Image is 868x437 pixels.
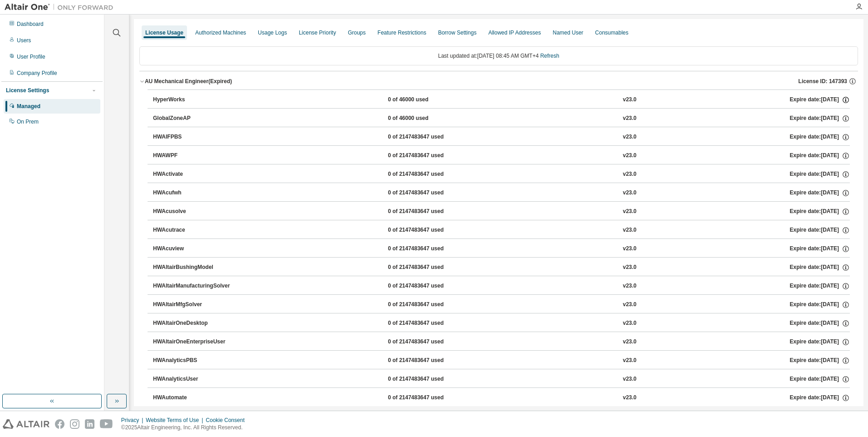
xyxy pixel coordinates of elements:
[388,394,469,402] div: 0 of 2147483647 used
[623,152,636,160] div: v23.0
[623,263,636,272] div: v23.0
[488,29,541,36] div: Allowed IP Addresses
[153,282,235,290] div: HWAltairManufacturingSolver
[195,29,246,36] div: Authorized Machines
[153,109,850,129] button: GlobalZoneAP0 of 46000 usedv23.0Expire date:[DATE]
[153,152,235,160] div: HWAWPF
[552,29,583,36] div: Named User
[153,375,235,383] div: HWAnalyticsUser
[153,332,850,352] button: HWAltairOneEnterpriseUser0 of 2147483647 usedv23.0Expire date:[DATE]
[17,103,40,110] div: Managed
[153,146,850,166] button: HWAWPF0 of 2147483647 usedv23.0Expire date:[DATE]
[146,417,206,424] div: Website Terms of Use
[789,263,849,272] div: Expire date: [DATE]
[153,183,850,203] button: HWAcufwh0 of 2147483647 usedv23.0Expire date:[DATE]
[6,87,49,94] div: License Settings
[153,245,235,253] div: HWAcuview
[789,338,849,346] div: Expire date: [DATE]
[388,189,469,197] div: 0 of 2147483647 used
[153,202,850,222] button: HWAcusolve0 of 2147483647 usedv23.0Expire date:[DATE]
[623,319,636,328] div: v23.0
[789,245,849,253] div: Expire date: [DATE]
[623,96,636,104] div: v23.0
[70,419,79,429] img: instagram.svg
[789,189,849,197] div: Expire date: [DATE]
[388,301,469,309] div: 0 of 2147483647 used
[153,351,850,371] button: HWAnalyticsPBS0 of 2147483647 usedv23.0Expire date:[DATE]
[378,29,426,36] div: Feature Restrictions
[623,301,636,309] div: v23.0
[139,71,858,91] button: AU Mechanical Engineer(Expired)License ID: 147393
[388,208,469,216] div: 0 of 2147483647 used
[17,37,31,44] div: Users
[3,419,49,429] img: altair_logo.svg
[623,189,636,197] div: v23.0
[789,226,849,234] div: Expire date: [DATE]
[153,96,235,104] div: HyperWorks
[789,301,849,309] div: Expire date: [DATE]
[388,114,469,123] div: 0 of 46000 used
[145,78,232,85] div: AU Mechanical Engineer (Expired)
[100,419,113,429] img: youtube.svg
[623,394,636,402] div: v23.0
[388,357,469,365] div: 0 of 2147483647 used
[17,20,44,28] div: Dashboard
[85,419,94,429] img: linkedin.svg
[789,375,849,383] div: Expire date: [DATE]
[153,313,850,333] button: HWAltairOneDesktop0 of 2147483647 usedv23.0Expire date:[DATE]
[623,208,636,216] div: v23.0
[789,208,849,216] div: Expire date: [DATE]
[258,29,287,36] div: Usage Logs
[153,319,235,328] div: HWAltairOneDesktop
[388,319,469,328] div: 0 of 2147483647 used
[789,357,849,365] div: Expire date: [DATE]
[388,375,469,383] div: 0 of 2147483647 used
[623,170,636,179] div: v23.0
[789,96,849,104] div: Expire date: [DATE]
[153,220,850,240] button: HWAcutrace0 of 2147483647 usedv23.0Expire date:[DATE]
[540,53,559,59] a: Refresh
[623,245,636,253] div: v23.0
[388,282,469,290] div: 0 of 2147483647 used
[17,70,57,77] div: Company Profile
[17,118,39,125] div: On Prem
[153,114,235,123] div: GlobalZoneAP
[623,338,636,346] div: v23.0
[388,170,469,179] div: 0 of 2147483647 used
[5,3,118,12] img: Altair One
[206,417,250,424] div: Cookie Consent
[153,301,235,309] div: HWAltairMfgSolver
[153,258,850,278] button: HWAltairBushingModel0 of 2147483647 usedv23.0Expire date:[DATE]
[153,189,235,197] div: HWAcufwh
[623,226,636,234] div: v23.0
[388,133,469,141] div: 0 of 2147483647 used
[438,29,477,36] div: Borrow Settings
[153,170,235,179] div: HWActivate
[153,276,850,296] button: HWAltairManufacturingSolver0 of 2147483647 usedv23.0Expire date:[DATE]
[789,319,849,328] div: Expire date: [DATE]
[153,164,850,184] button: HWActivate0 of 2147483647 usedv23.0Expire date:[DATE]
[388,263,469,272] div: 0 of 2147483647 used
[623,114,636,123] div: v23.0
[789,133,849,141] div: Expire date: [DATE]
[153,90,850,110] button: HyperWorks0 of 46000 usedv23.0Expire date:[DATE]
[153,394,235,402] div: HWAutomate
[799,78,847,85] span: License ID: 147393
[153,208,235,216] div: HWAcusolve
[299,29,336,36] div: License Priority
[388,338,469,346] div: 0 of 2147483647 used
[153,263,235,272] div: HWAltairBushingModel
[153,133,235,141] div: HWAIFPBS
[388,96,469,104] div: 0 of 46000 used
[153,127,850,147] button: HWAIFPBS0 of 2147483647 usedv23.0Expire date:[DATE]
[17,53,45,60] div: User Profile
[789,152,849,160] div: Expire date: [DATE]
[145,29,183,36] div: License Usage
[623,375,636,383] div: v23.0
[789,394,849,402] div: Expire date: [DATE]
[789,114,849,123] div: Expire date: [DATE]
[121,417,146,424] div: Privacy
[623,282,636,290] div: v23.0
[388,245,469,253] div: 0 of 2147483647 used
[623,357,636,365] div: v23.0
